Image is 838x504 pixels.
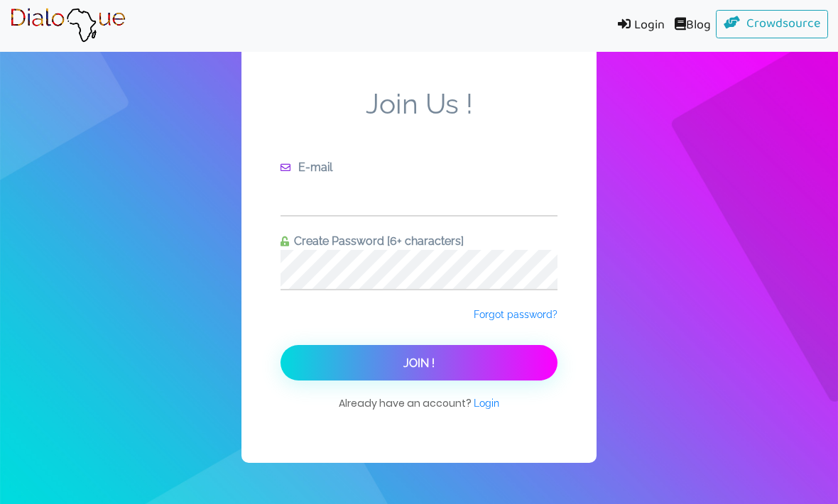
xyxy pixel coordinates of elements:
input: Enter e-mail [281,176,557,215]
a: Blog [670,10,716,42]
button: Join ! [281,345,557,380]
span: Forgot password? [474,309,557,320]
span: Create Password [6+ characters] [289,234,464,248]
span: Join ! [403,356,435,370]
a: Login [474,396,499,410]
img: Brand [10,8,126,43]
a: Login [607,10,670,42]
a: Forgot password? [474,307,557,322]
span: Login [474,398,499,409]
span: Already have an account? [339,395,499,424]
span: E-mail [293,160,332,174]
a: Crowdsource [716,10,829,38]
span: Join Us ! [281,87,557,159]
